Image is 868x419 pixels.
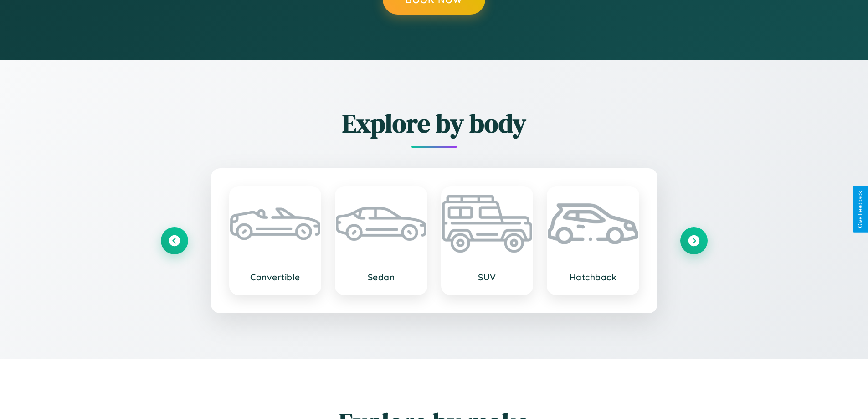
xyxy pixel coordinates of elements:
[345,272,417,283] h3: Sedan
[451,272,524,283] h3: SUV
[557,272,629,283] h3: Hatchback
[857,191,863,228] div: Give Feedback
[239,272,312,283] h3: Convertible
[161,106,708,141] h2: Explore by body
